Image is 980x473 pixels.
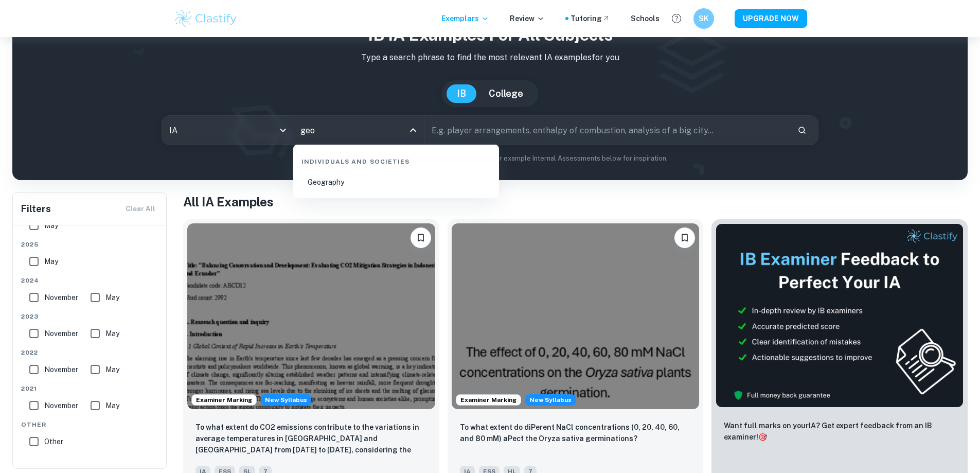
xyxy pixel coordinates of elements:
span: 🎯 [758,433,767,441]
button: College [478,84,533,103]
span: 2023 [21,312,159,321]
a: Tutoring [571,13,610,24]
span: November [44,328,78,339]
span: Other [21,420,159,429]
p: Want full marks on your IA ? Get expert feedback from an IB examiner! [724,420,955,443]
button: IB [447,84,476,103]
span: Examiner Marking [192,395,256,405]
img: ESS IA example thumbnail: To what extent do CO2 emissions contribu [187,223,435,409]
span: May [105,292,119,303]
button: Help and Feedback [668,10,685,27]
span: Examiner Marking [456,395,521,405]
h6: Filters [21,202,51,216]
a: Schools [631,13,660,24]
button: SK [693,8,714,29]
span: 2021 [21,384,159,393]
button: Search [793,121,811,139]
div: IA [162,116,293,145]
span: November [44,400,78,411]
p: Not sure what to search for? You can always look through our example Internal Assessments below f... [21,153,959,164]
button: Bookmark [411,227,431,248]
span: May [44,256,58,267]
div: Individuals and Societies [297,149,495,170]
button: Bookmark [674,227,695,248]
span: 2025 [21,240,159,249]
input: E.g. player arrangements, enthalpy of combustion, analysis of a big city... [424,116,789,145]
h6: SK [698,13,709,24]
span: New Syllabus [525,394,576,406]
span: May [105,328,119,339]
span: November [44,292,78,303]
img: ESS IA example thumbnail: To what extent do diPerent NaCl concentr [452,223,700,409]
p: To what extent do CO2 emissions contribute to the variations in average temperatures in Indonesia... [195,422,427,457]
p: To what extent do diPerent NaCl concentrations (0, 20, 40, 60, and 80 mM) aPect the Oryza sativa ... [460,422,691,444]
span: May [105,400,119,411]
img: Clastify logo [173,8,239,29]
li: Geography [297,170,495,194]
span: New Syllabus [261,394,311,406]
span: 2024 [21,276,159,285]
button: Close [406,123,420,137]
button: UPGRADE NOW [735,9,807,28]
span: May [105,364,119,375]
img: Thumbnail [716,223,964,408]
div: Starting from the May 2026 session, the ESS IA requirements have changed. We created this exempla... [261,394,311,406]
div: Starting from the May 2026 session, the ESS IA requirements have changed. We created this exempla... [525,394,576,406]
span: Other [44,436,63,447]
span: May [44,220,58,231]
span: November [44,364,78,375]
p: Review [510,13,545,24]
p: Exemplars [441,13,489,24]
h1: All IA Examples [183,192,968,211]
p: Type a search phrase to find the most relevant IA examples for you [21,51,959,64]
span: 2022 [21,348,159,357]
